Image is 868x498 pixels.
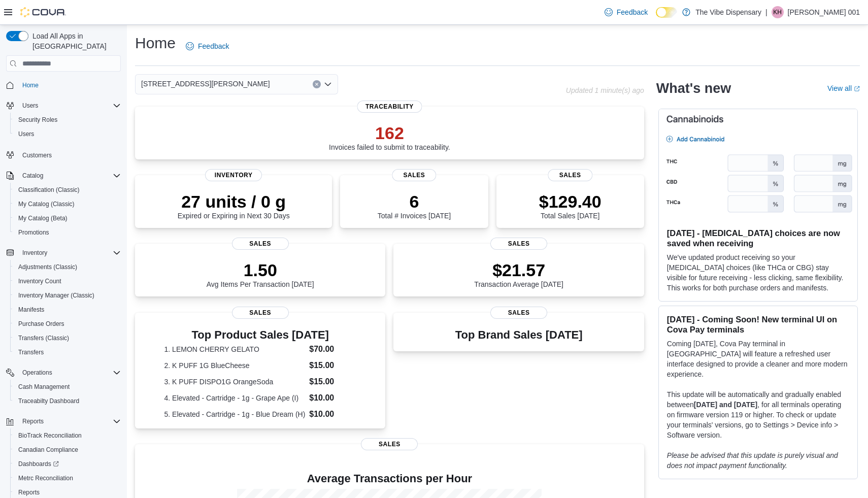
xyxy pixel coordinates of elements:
p: $129.40 [539,191,602,212]
span: Sales [232,238,289,250]
a: Transfers (Classic) [14,332,73,344]
button: Manifests [10,303,125,317]
p: 1.50 [207,260,314,280]
span: Feedback [198,41,229,51]
dd: $10.00 [309,392,356,404]
span: Sales [490,238,547,250]
span: Dashboards [18,460,59,468]
span: Inventory Count [14,275,121,287]
span: [STREET_ADDRESS][PERSON_NAME] [141,78,270,90]
span: Customers [18,148,121,161]
span: Users [18,130,34,138]
a: Customers [18,149,56,161]
a: Purchase Orders [14,318,69,330]
a: BioTrack Reconciliation [14,429,86,442]
button: Reports [18,415,48,427]
span: Reports [22,417,44,425]
button: Inventory Count [10,274,125,288]
a: Classification (Classic) [14,184,84,196]
button: Inventory Manager (Classic) [10,288,125,303]
span: Adjustments (Classic) [18,263,77,271]
span: Security Roles [18,116,57,124]
span: Inventory [22,249,47,257]
button: Operations [2,366,125,380]
span: Canadian Compliance [18,446,78,454]
div: Transaction Average [DATE] [474,260,563,288]
dt: 3. K PUFF DISPO1G OrangeSoda [164,377,306,387]
button: Traceabilty Dashboard [10,394,125,408]
button: Metrc Reconciliation [10,471,125,485]
span: Classification (Classic) [14,184,121,196]
span: Sales [490,307,547,319]
span: Inventory Manager (Classic) [14,289,121,302]
a: Canadian Compliance [14,444,82,456]
button: Transfers [10,345,125,359]
dd: $15.00 [309,359,356,372]
a: My Catalog (Classic) [14,198,79,210]
p: | [765,6,767,18]
span: Users [18,99,121,112]
p: We've updated product receiving so your [MEDICAL_DATA] choices (like THCa or CBG) stay visible fo... [667,252,849,293]
span: Purchase Orders [14,318,121,330]
a: Security Roles [14,114,61,126]
h4: Average Transactions per Hour [143,473,636,485]
span: Inventory Count [18,277,61,285]
img: Cova [20,7,66,17]
span: Sales [548,169,592,181]
span: Catalog [18,170,121,182]
span: Metrc Reconciliation [18,474,73,482]
button: Catalog [18,170,47,182]
span: Purchase Orders [18,320,64,328]
span: Canadian Compliance [14,444,121,456]
p: 162 [329,123,450,143]
dd: $70.00 [309,343,356,355]
span: Transfers (Classic) [14,332,121,344]
span: Operations [22,369,52,377]
span: My Catalog (Beta) [18,214,68,222]
span: My Catalog (Classic) [14,198,121,210]
a: Transfers [14,346,48,358]
a: Manifests [14,304,48,316]
button: Users [10,127,125,141]
div: Avg Items Per Transaction [DATE] [207,260,314,288]
span: Load All Apps in [GEOGRAPHIC_DATA] [28,31,121,51]
button: Cash Management [10,380,125,394]
span: Inventory [18,247,121,259]
span: Traceability [357,101,422,113]
svg: External link [854,86,860,92]
span: Transfers [14,346,121,358]
button: Inventory [18,247,51,259]
div: Invoices failed to submit to traceability. [329,123,450,151]
span: My Catalog (Beta) [14,212,121,224]
button: My Catalog (Beta) [10,211,125,225]
div: Total # Invoices [DATE] [378,191,451,220]
span: Feedback [617,7,648,17]
dd: $15.00 [309,376,356,388]
button: Inventory [2,246,125,260]
button: Users [2,98,125,113]
a: Cash Management [14,381,74,393]
span: Reports [18,415,121,427]
a: Traceabilty Dashboard [14,395,83,407]
span: Traceabilty Dashboard [18,397,79,405]
button: Transfers (Classic) [10,331,125,345]
a: Dashboards [10,457,125,471]
div: Kiara Harris-Wilborn 001 [772,6,784,18]
span: Reports [18,488,40,496]
dt: 4. Elevated - Cartridge - 1g - Grape Ape (I) [164,393,306,403]
p: This update will be automatically and gradually enabled between , for all terminals operating on ... [667,389,849,440]
span: Users [22,102,38,110]
a: Users [14,128,38,140]
button: Classification (Classic) [10,183,125,197]
span: Transfers [18,348,44,356]
span: Adjustments (Classic) [14,261,121,273]
span: Cash Management [18,383,70,391]
span: Sales [392,169,436,181]
span: Transfers (Classic) [18,334,69,342]
p: The Vibe Dispensary [695,6,761,18]
span: Catalog [22,172,43,180]
span: Inventory Manager (Classic) [18,291,94,300]
span: Sales [232,307,289,319]
p: $21.57 [474,260,563,280]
